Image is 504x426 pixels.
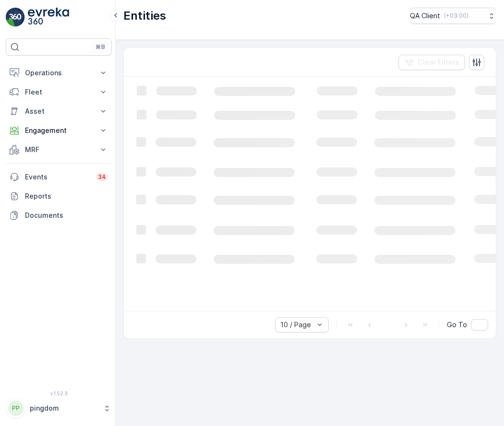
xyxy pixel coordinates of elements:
span: v 1.52.3 [6,390,112,396]
button: MRF [6,140,112,159]
span: Go To [447,320,467,330]
p: Events [25,172,90,182]
p: pingdom [30,403,98,413]
button: QA Client(+03:00) [410,8,496,24]
p: Entities [123,8,166,24]
p: Documents [25,211,108,220]
button: Asset [6,102,112,121]
p: MRF [25,145,93,154]
img: logo [6,8,25,27]
a: Events34 [6,167,112,187]
p: Asset [25,106,93,116]
p: Fleet [25,87,93,97]
button: Fleet [6,83,112,102]
p: ⌘B [96,43,105,51]
button: Clear Filters [398,55,465,70]
div: PP [8,401,24,416]
p: QA Client [410,11,440,21]
a: Documents [6,206,112,225]
p: Reports [25,191,108,201]
button: PPpingdom [6,398,112,418]
button: Operations [6,63,112,83]
p: Clear Filters [418,58,459,67]
p: 34 [98,173,106,181]
p: ( +03:00 ) [444,12,468,20]
p: Operations [25,68,93,78]
p: Engagement [25,126,93,135]
button: Engagement [6,121,112,140]
img: logo_light-DOdMpM7g.png [28,8,69,27]
a: Reports [6,187,112,206]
